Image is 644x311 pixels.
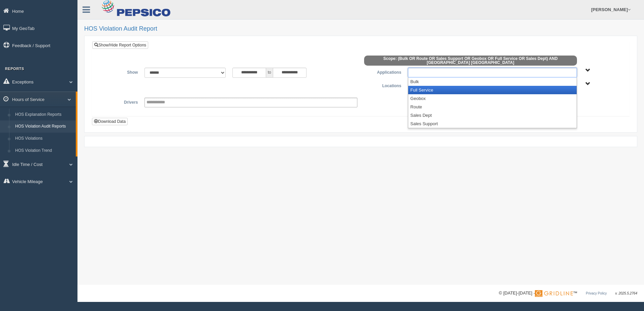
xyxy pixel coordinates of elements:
[535,290,573,297] img: Gridline
[615,291,637,295] span: v. 2025.5.2764
[408,94,576,103] li: Geobox
[12,133,76,145] a: HOS Violations
[92,41,148,49] a: Show/Hide Report Options
[408,103,576,111] li: Route
[266,68,273,78] span: to
[361,81,405,89] label: Locations
[408,119,576,128] li: Sales Support
[408,86,576,94] li: Full Service
[92,118,128,125] button: Download Data
[408,111,576,119] li: Sales Dept
[586,291,607,295] a: Privacy Policy
[408,77,576,86] li: Bulk
[364,56,577,66] span: Scope: (Bulk OR Route OR Sales Support OR Geobox OR Full Service OR Sales Dept) AND [GEOGRAPHIC_D...
[97,98,141,106] label: Drivers
[12,120,76,133] a: HOS Violation Audit Reports
[12,145,76,157] a: HOS Violation Trend
[499,290,637,297] div: © [DATE]-[DATE] - ™
[97,68,141,76] label: Show
[12,109,76,121] a: HOS Explanation Reports
[84,26,637,32] h2: HOS Violation Audit Report
[361,68,405,76] label: Applications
